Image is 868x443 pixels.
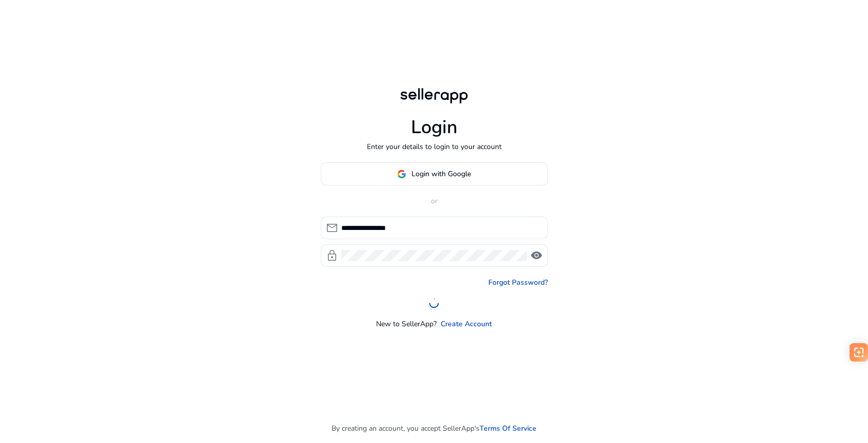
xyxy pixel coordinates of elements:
[530,249,543,262] span: visibility
[480,423,536,434] a: Terms Of Service
[376,319,437,329] p: New to SellerApp?
[488,277,548,288] a: Forgot Password?
[321,162,548,185] button: Login with Google
[326,249,338,262] span: lock
[397,170,406,179] img: google-logo.svg
[326,222,338,234] span: mail
[411,168,471,179] span: Login with Google
[367,141,502,152] p: Enter your details to login to your account
[441,319,492,329] a: Create Account
[411,116,458,138] h1: Login
[321,196,548,206] p: or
